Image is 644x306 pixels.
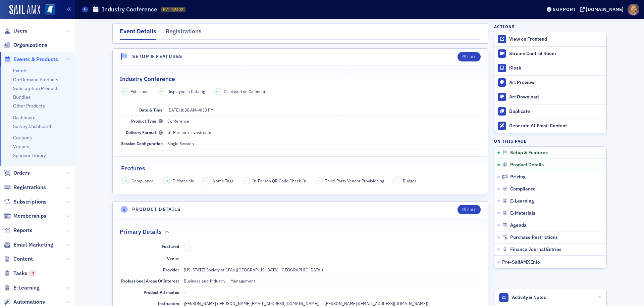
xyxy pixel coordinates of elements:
[13,270,36,277] span: Tasks
[13,184,46,191] span: Registrations
[120,227,162,236] h2: Primary Details
[13,77,58,83] a: On-Demand Products
[494,119,606,133] button: Generate AI Email Content
[102,5,157,13] h1: Industry Conference
[510,198,534,204] span: E-Learning
[4,270,36,277] a: Tasks3
[158,301,179,306] span: Instructors
[512,294,546,301] span: Activity & Notes
[4,241,53,249] a: Email Marketing
[162,244,179,249] span: Featured
[494,138,607,144] h4: On this page
[121,278,179,283] span: Professional Areas Of Interest
[120,27,156,40] div: Event Details
[130,88,149,94] span: Published
[13,103,45,109] a: Other Products
[396,178,398,183] span: –
[4,298,45,306] a: Automations
[628,4,639,15] span: Profile
[4,227,33,234] a: Reports
[586,6,624,12] div: [DOMAIN_NAME]
[4,255,33,263] a: Content
[13,123,51,129] a: Survey Dashboard
[494,47,606,61] a: Stream Control Room
[4,198,47,206] a: Subscriptions
[13,115,36,121] a: Dashboard
[509,80,603,86] div: Art Preview
[494,24,515,30] h4: Actions
[45,4,55,15] img: SailAMX
[167,88,205,94] span: Displayed in Catalog
[509,65,603,71] div: Kiosk
[494,104,606,119] button: Duplicate
[132,53,182,60] h4: Setup & Features
[184,278,225,284] div: Business and Industry
[467,55,476,59] div: Edit
[13,94,31,100] a: Bundles
[510,234,558,241] span: Purchase Restrictions
[510,150,548,156] span: Setup & Features
[509,51,603,57] div: Stream Control Room
[13,198,47,206] span: Subscriptions
[325,178,384,184] span: Third-Party Vendor Provisioning
[184,256,187,261] span: —
[13,212,46,220] span: Memberships
[510,210,535,216] span: E-Materials
[131,178,154,184] span: Compliance
[494,75,606,90] a: Art Preview
[144,290,179,295] span: Product Attributes
[509,36,603,42] div: View on Frontend
[132,206,181,213] h4: Product Details
[13,41,47,49] span: Organizations
[29,270,36,277] div: 3
[163,7,183,12] span: EVT-62402
[13,68,28,74] a: Events
[184,290,187,295] span: —
[13,85,60,91] a: Subscription Products
[553,6,576,12] div: Support
[13,255,33,263] span: Content
[458,205,481,214] button: Edit
[184,267,323,272] span: [US_STATE] Society of CPAs ([GEOGRAPHIC_DATA], [GEOGRAPHIC_DATA])
[494,32,606,46] a: View on Frontend
[131,118,163,124] span: Product Type
[172,178,194,184] span: E-Materials
[166,27,202,39] div: Registrations
[167,107,180,113] span: [DATE]
[4,169,30,177] a: Orders
[206,178,208,183] span: –
[199,107,214,113] time: 4:30 PM
[13,241,53,249] span: Email Marketing
[458,52,481,61] button: Edit
[139,107,163,113] span: Date & Time
[4,284,40,292] a: E-Learning
[4,27,28,35] a: Users
[13,169,30,177] span: Orders
[167,130,211,135] span: In-Person + Livestream
[318,178,320,183] span: –
[9,5,40,15] img: SailAMX
[4,56,58,63] a: Events & Products
[246,178,248,183] span: –
[510,247,561,253] span: Finance Journal Entries
[580,7,626,12] button: [DOMAIN_NAME]
[4,184,46,191] a: Registrations
[13,135,32,141] a: Coupons
[13,56,58,63] span: Events & Products
[213,178,233,184] span: Name Tags
[13,27,28,35] span: Users
[167,141,194,146] span: Single Session
[40,4,55,16] a: View Homepage
[13,143,29,149] a: Venues
[167,118,189,124] span: Conference
[13,227,33,234] span: Reports
[120,75,175,83] h2: Industry Conference
[403,178,416,184] span: Budget
[509,123,603,129] div: Generate AI Email Content
[13,298,45,306] span: Automations
[228,278,255,284] div: Management
[126,130,163,135] span: Delivery Format
[494,61,606,75] a: Kiosk
[181,107,196,113] time: 8:30 AM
